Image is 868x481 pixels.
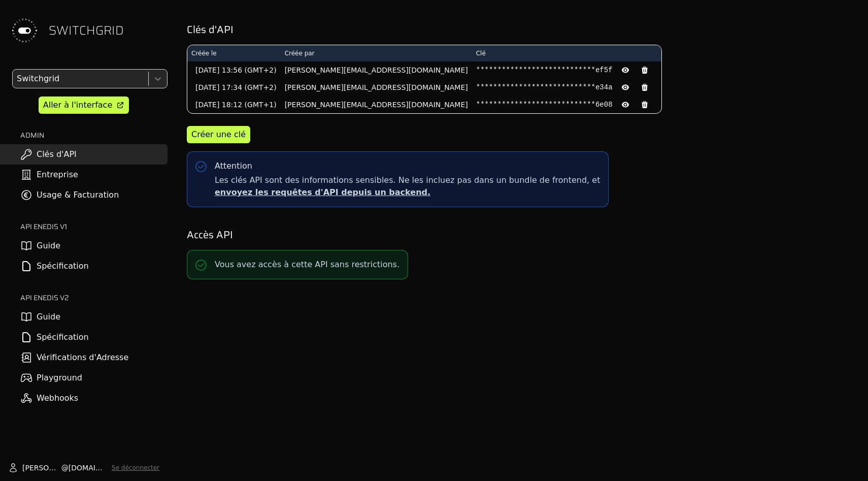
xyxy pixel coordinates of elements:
h2: API ENEDIS v2 [20,293,168,303]
td: [DATE] 18:12 (GMT+1) [187,96,281,113]
span: [DOMAIN_NAME] [69,463,108,473]
td: [PERSON_NAME][EMAIL_ADDRESS][DOMAIN_NAME] [281,79,472,96]
h2: Accès API [187,228,854,242]
span: SWITCHGRID [49,22,124,39]
p: envoyez les requêtes d'API depuis un backend. [215,186,600,199]
h2: API ENEDIS v1 [20,221,168,232]
div: Attention [215,160,252,172]
th: Clé [472,45,661,61]
span: [PERSON_NAME] [22,463,61,473]
span: Les clés API sont des informations sensibles. Ne les incluez pas dans un bundle de frontend, et [215,174,600,199]
span: @ [61,463,69,473]
img: Switchgrid Logo [8,14,41,47]
td: [DATE] 13:56 (GMT+2) [187,61,281,79]
th: Créée par [281,45,472,61]
td: [PERSON_NAME][EMAIL_ADDRESS][DOMAIN_NAME] [281,61,472,79]
div: Créer une clé [191,129,246,141]
td: [DATE] 17:34 (GMT+2) [187,79,281,96]
p: Vous avez accès à cette API sans restrictions. [215,259,399,271]
div: Aller à l'interface [43,99,112,111]
button: Se déconnecter [112,464,159,472]
a: Aller à l'interface [39,97,129,114]
h2: ADMIN [20,130,168,140]
td: [PERSON_NAME][EMAIL_ADDRESS][DOMAIN_NAME] [281,96,472,113]
h2: Clés d'API [187,22,854,37]
th: Créée le [187,45,281,61]
button: Créer une clé [187,126,250,143]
